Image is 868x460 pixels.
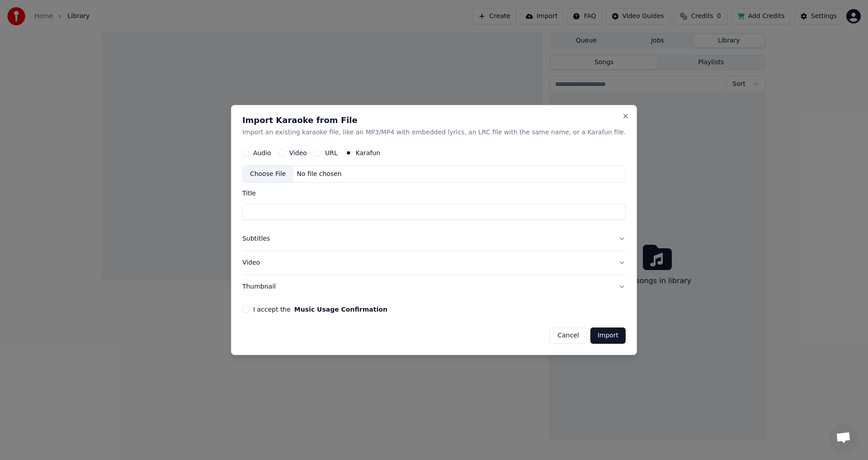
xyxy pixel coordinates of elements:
[253,306,387,313] label: I accept the
[550,327,586,344] button: Cancel
[253,150,271,156] label: Audio
[242,128,626,137] p: Import an existing karaoke file, like an MP3/MP4 with embedded lyrics, an LRC file with the same ...
[242,275,626,299] button: Thumbnail
[242,190,626,197] label: Title
[356,150,381,156] label: Karafun
[242,116,626,124] h2: Import Karaoke from File
[325,150,338,156] label: URL
[293,170,345,179] div: No file chosen
[242,228,626,251] button: Subtitles
[289,150,307,156] label: Video
[242,251,626,275] button: Video
[590,327,626,344] button: Import
[294,306,387,313] button: I accept the
[243,166,293,183] div: Choose File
